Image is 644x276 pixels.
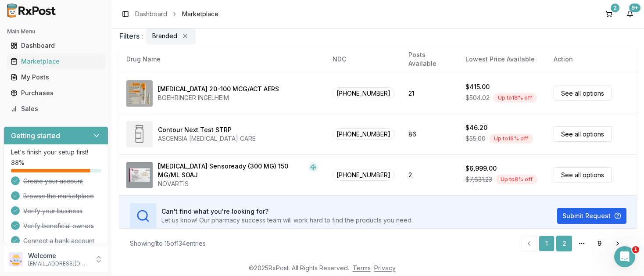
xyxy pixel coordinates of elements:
[465,134,486,143] span: $55.00
[326,49,401,70] th: NDC
[181,32,190,40] button: Remove Branded filter
[7,69,105,85] a: My Posts
[28,260,89,267] p: [EMAIL_ADDRESS][DOMAIN_NAME]
[161,216,413,225] p: Let us know! Our pharmacy success team will work hard to find the products you need.
[7,38,105,54] a: Dashboard
[158,125,232,134] div: Contour Next Test STRP
[602,7,616,21] button: 2
[554,126,612,142] a: See all options
[135,10,167,18] a: Dashboard
[4,54,108,68] button: Marketplace
[609,236,626,251] a: Go to next page
[23,237,94,245] span: Connect a bank account
[158,162,304,179] div: [MEDICAL_DATA] Sensoready (300 MG) 150 MG/ML SOAJ
[9,252,23,266] img: User avatar
[493,93,537,103] div: Up to 18 % off
[11,89,101,97] div: Purchases
[401,49,458,70] th: Posts Available
[182,10,218,18] span: Marketplace
[119,49,326,70] th: Drug Name
[465,164,497,173] div: $6,999.00
[554,86,612,101] a: See all options
[623,7,637,21] button: 9+
[4,86,108,100] button: Purchases
[554,167,612,183] a: See all options
[496,175,537,184] div: Up to 8 % off
[591,236,607,251] a: 9
[7,101,105,117] a: Sales
[126,80,153,107] img: Combivent Respimat 20-100 MCG/ACT AERS
[23,177,83,186] span: Create your account
[611,4,619,12] div: 2
[23,192,94,201] span: Browse the marketplace
[547,49,637,70] th: Action
[333,169,394,181] span: [PHONE_NUMBER]
[557,208,626,224] button: Submit Request
[401,73,458,114] td: 21
[135,10,218,18] nav: breadcrumb
[4,102,108,116] button: Sales
[333,128,394,140] span: [PHONE_NUMBER]
[161,207,413,216] h3: Can't find what you're looking for?
[11,104,101,113] div: Sales
[458,49,547,70] th: Lowest Price Available
[4,4,60,18] img: RxPost Logo
[374,264,396,272] a: Privacy
[126,121,153,147] img: Contour Next Test STRP
[7,85,105,101] a: Purchases
[158,93,279,102] div: BOEHRINGER INGELHEIM
[126,162,153,188] img: Cosentyx Sensoready (300 MG) 150 MG/ML SOAJ
[11,148,101,157] p: Let's finish your setup first!
[521,236,626,251] nav: pagination
[152,32,177,40] span: Branded
[401,114,458,154] td: 86
[4,39,108,53] button: Dashboard
[465,82,490,91] div: $415.00
[11,41,101,50] div: Dashboard
[4,70,108,84] button: My Posts
[7,28,105,35] h2: Main Menu
[11,73,101,82] div: My Posts
[11,130,60,141] h3: Getting started
[23,207,82,215] span: Verify your business
[158,179,318,188] div: NOVARTIS
[556,236,572,251] a: 2
[539,236,555,251] a: 1
[23,222,94,230] span: Verify beneficial owners
[629,4,640,12] div: 9+
[11,158,25,167] span: 88 %
[158,134,256,143] div: ASCENSIA [MEDICAL_DATA] CARE
[632,246,639,253] span: 1
[7,54,105,69] a: Marketplace
[465,93,490,102] span: $504.02
[333,87,394,99] span: [PHONE_NUMBER]
[119,31,143,41] span: Filters :
[158,85,279,93] div: [MEDICAL_DATA] 20-100 MCG/ACT AERS
[465,123,487,132] div: $46.20
[11,57,101,66] div: Marketplace
[614,246,635,267] iframe: Intercom live chat
[489,134,533,143] div: Up to 16 % off
[130,239,206,248] div: Showing 1 to 15 of 134 entries
[353,264,371,272] a: Terms
[465,175,492,184] span: $7,631.23
[28,251,89,260] p: Welcome
[401,154,458,195] td: 2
